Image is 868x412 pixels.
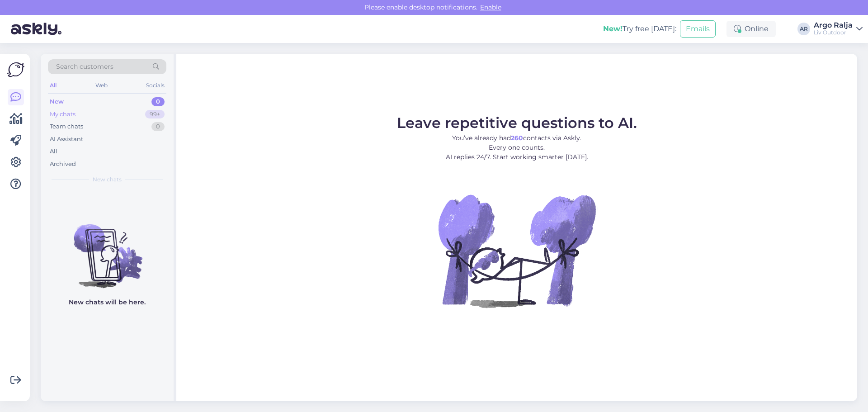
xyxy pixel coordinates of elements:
[50,122,83,131] div: Team chats
[50,160,76,169] div: Archived
[151,97,165,106] div: 0
[397,133,637,162] p: You’ve already had contacts via Askly. Every one counts. AI replies 24/7. Start working smarter [...
[603,24,676,34] div: Try free [DATE]:
[69,298,146,307] p: New chats will be here.
[435,169,598,332] img: No Chat active
[797,23,810,35] div: AR
[814,22,853,29] div: Argo Ralja
[7,61,24,78] img: Askly Logo
[50,135,83,144] div: AI Assistant
[50,110,75,119] div: My chats
[603,24,623,33] b: New!
[726,21,776,37] div: Online
[41,208,174,289] img: No chats
[814,22,863,36] a: Argo RaljaLiv Outdoor
[511,134,523,142] b: 260
[145,110,165,119] div: 99+
[50,97,64,106] div: New
[680,20,716,38] button: Emails
[93,175,122,184] span: New chats
[48,80,58,91] div: All
[477,3,504,11] span: Enable
[151,122,165,131] div: 0
[50,147,57,156] div: All
[814,29,853,36] div: Liv Outdoor
[56,62,113,71] span: Search customers
[94,80,109,91] div: Web
[397,114,637,132] span: Leave repetitive questions to AI.
[144,80,166,91] div: Socials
